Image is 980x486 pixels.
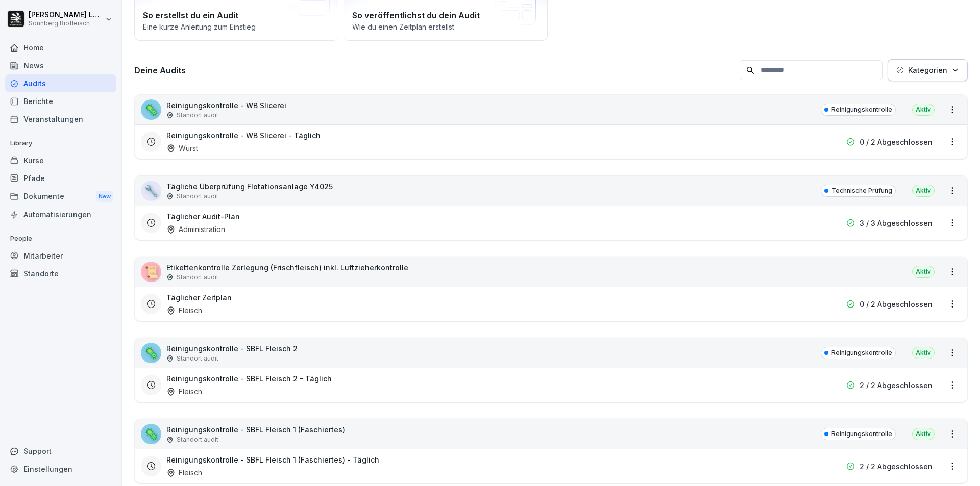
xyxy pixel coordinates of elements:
a: Einstellungen [5,460,116,478]
a: Standorte [5,265,116,283]
div: Dokumente [5,187,116,206]
h3: Reinigungskontrolle - SBFL Fleisch 2 - Täglich [166,373,332,384]
p: 0 / 2 Abgeschlossen [860,299,933,310]
p: Tägliche Überprüfung Flotationsanlage Y4025 [166,181,333,192]
p: Standort audit [177,273,218,282]
a: Kurse [5,151,116,169]
p: Eine kurze Anleitung zum Einstieg [143,21,330,32]
a: Home [5,39,116,57]
p: 3 / 3 Abgeschlossen [860,218,933,228]
div: 🦠 [141,343,161,363]
p: Standort audit [177,192,218,201]
p: Standort audit [177,111,218,120]
div: 🦠 [141,424,161,444]
h3: Täglicher Zeitplan [166,292,232,303]
a: Mitarbeiter [5,247,116,265]
h2: So veröffentlichst du dein Audit [352,9,539,21]
p: Reinigungskontrolle [831,105,892,114]
a: News [5,57,116,74]
div: Wurst [166,143,198,154]
p: 0 / 2 Abgeschlossen [860,137,933,147]
h3: Deine Audits [134,65,734,76]
p: Standort audit [177,435,218,444]
div: 🦠 [141,99,161,120]
p: Library [5,135,116,151]
h3: Reinigungskontrolle - WB Slicerei - Täglich [166,130,321,141]
div: Aktiv [912,104,935,116]
div: Administration [166,224,225,235]
div: Fleisch [166,386,202,397]
p: Reinigungskontrolle - SBFL Fleisch 2 [166,343,298,354]
p: Sonnberg Biofleisch [29,20,103,27]
p: [PERSON_NAME] Lumetsberger [29,11,103,19]
p: Reinigungskontrolle [831,429,892,439]
p: Standort audit [177,354,218,363]
a: DokumenteNew [5,187,116,206]
div: Fleisch [166,467,202,478]
div: Aktiv [912,266,935,278]
p: Reinigungskontrolle [831,348,892,357]
p: 2 / 2 Abgeschlossen [860,461,933,472]
a: Audits [5,74,116,92]
a: Veranstaltungen [5,110,116,128]
div: Support [5,442,116,460]
a: Berichte [5,92,116,110]
h3: Täglicher Audit-Plan [166,211,240,222]
p: 2 / 2 Abgeschlossen [860,380,933,391]
div: Fleisch [166,305,202,316]
div: 📜 [141,262,161,282]
p: People [5,231,116,247]
p: Etikettenkontrolle Zerlegung (Frischfleisch) inkl. Luftzieherkontrolle [166,262,408,273]
div: 🔧 [141,181,161,201]
div: Aktiv [912,428,935,440]
div: Aktiv [912,347,935,359]
p: Wie du einen Zeitplan erstellst [352,21,539,32]
p: Reinigungskontrolle - WB Slicerei [166,100,286,111]
a: Automatisierungen [5,206,116,223]
h3: Reinigungskontrolle - SBFL Fleisch 1 (Faschiertes) - Täglich [166,454,379,465]
div: New [96,191,113,202]
h2: So erstellst du ein Audit [143,9,330,21]
p: Reinigungskontrolle - SBFL Fleisch 1 (Faschiertes) [166,424,345,435]
div: Aktiv [912,185,935,197]
p: Kategorien [908,65,947,75]
a: Pfade [5,169,116,187]
button: Kategorien [888,59,968,81]
p: Technische Prüfung [831,186,892,195]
